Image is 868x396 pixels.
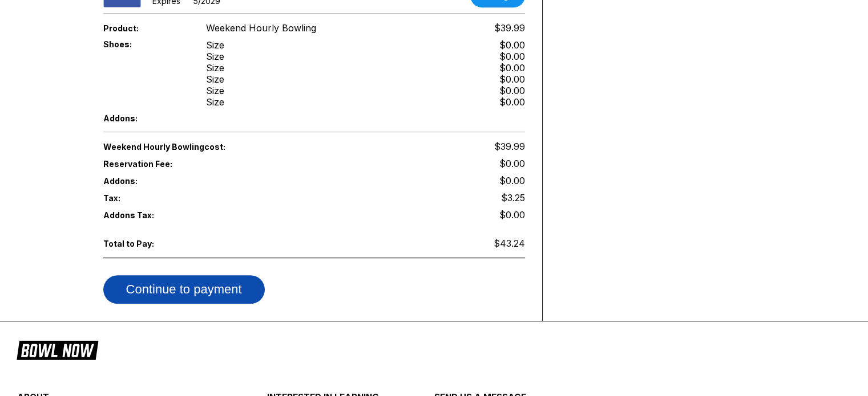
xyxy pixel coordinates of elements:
[499,96,525,108] div: $0.00
[206,96,224,108] div: Size
[499,39,525,51] div: $0.00
[499,51,525,62] div: $0.00
[103,176,188,186] span: Addons:
[501,192,525,203] span: $3.25
[494,141,525,152] span: $39.99
[499,74,525,85] div: $0.00
[103,159,314,169] span: Reservation Fee:
[206,39,224,51] div: Size
[494,22,525,34] span: $39.99
[103,193,188,203] span: Tax:
[206,85,224,96] div: Size
[103,39,188,49] span: Shoes:
[103,113,188,123] span: Addons:
[499,158,525,169] span: $0.00
[206,62,224,74] div: Size
[499,175,525,186] span: $0.00
[103,275,265,304] button: Continue to payment
[206,22,316,34] span: Weekend Hourly Bowling
[103,239,188,248] span: Total to Pay:
[499,209,525,221] span: $0.00
[103,23,188,33] span: Product:
[499,85,525,96] div: $0.00
[206,51,224,62] div: Size
[494,238,525,249] span: $43.24
[103,210,188,220] span: Addons Tax:
[499,62,525,74] div: $0.00
[103,142,314,152] span: Weekend Hourly Bowling cost:
[206,74,224,85] div: Size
